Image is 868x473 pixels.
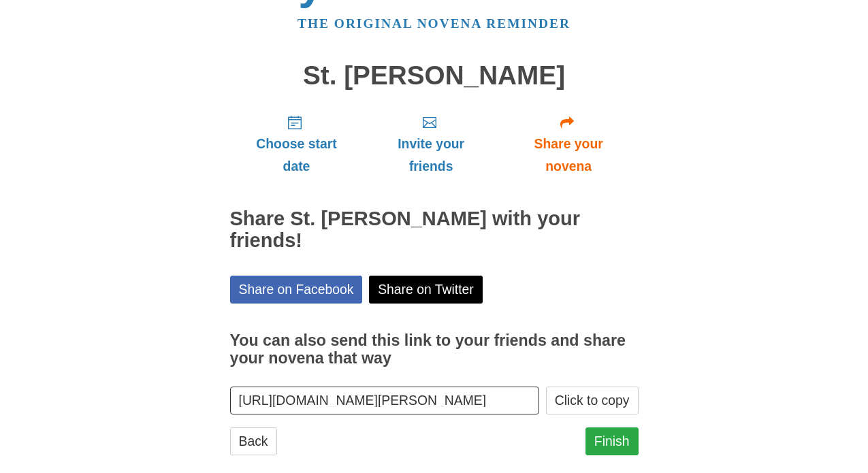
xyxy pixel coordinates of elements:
a: Share your novena [499,103,639,184]
a: Invite your friends [363,103,498,184]
a: Choose start date [230,103,364,184]
a: Share on Facebook [230,276,363,304]
span: Invite your friends [376,133,485,178]
a: Finish [585,427,639,455]
button: Click to copy [546,387,639,414]
h1: St. [PERSON_NAME] [230,61,639,91]
h2: Share St. [PERSON_NAME] with your friends! [230,208,639,252]
span: Choose start date [244,133,350,178]
a: Share on Twitter [369,276,483,304]
a: The original novena reminder [298,16,570,31]
h3: You can also send this link to your friends and share your novena that way [230,332,639,367]
span: Share your novena [513,133,625,178]
a: Back [230,427,277,455]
